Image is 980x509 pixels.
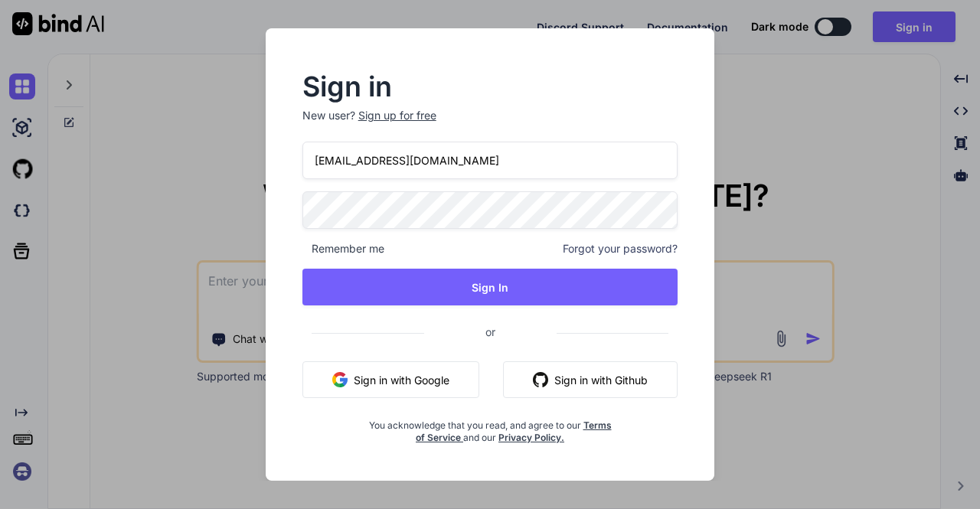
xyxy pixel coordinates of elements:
img: google [332,372,348,387]
button: Sign In [302,269,678,305]
h2: Sign in [302,74,678,99]
div: You acknowledge that you read, and agree to our and our [364,410,615,444]
input: Login or Email [302,142,678,179]
span: or [424,313,557,351]
a: Privacy Policy. [498,432,564,443]
p: New user? [302,108,678,142]
button: Sign in with Github [503,361,678,398]
span: Remember me [302,241,384,256]
div: Sign up for free [358,108,436,123]
button: Sign in with Google [302,361,479,398]
a: Terms of Service [416,419,612,443]
img: github [533,372,548,387]
span: Forgot your password? [563,241,678,256]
